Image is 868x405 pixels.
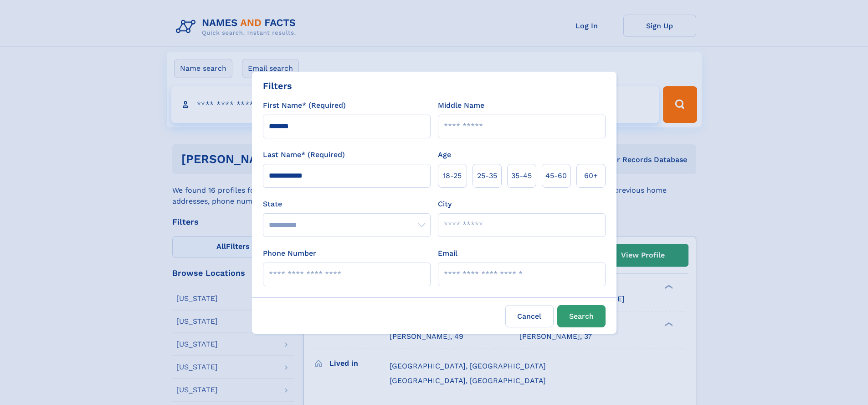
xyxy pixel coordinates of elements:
[438,149,451,160] label: Age
[263,199,431,210] label: State
[557,305,606,327] button: Search
[584,170,598,181] span: 60+
[443,170,462,181] span: 18‑25
[263,100,346,111] label: First Name* (Required)
[438,100,484,111] label: Middle Name
[511,170,532,181] span: 35‑45
[263,248,316,259] label: Phone Number
[477,170,497,181] span: 25‑35
[438,248,457,259] label: Email
[263,79,292,93] div: Filters
[263,149,345,160] label: Last Name* (Required)
[438,199,452,210] label: City
[545,170,567,181] span: 45‑60
[505,305,554,327] label: Cancel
